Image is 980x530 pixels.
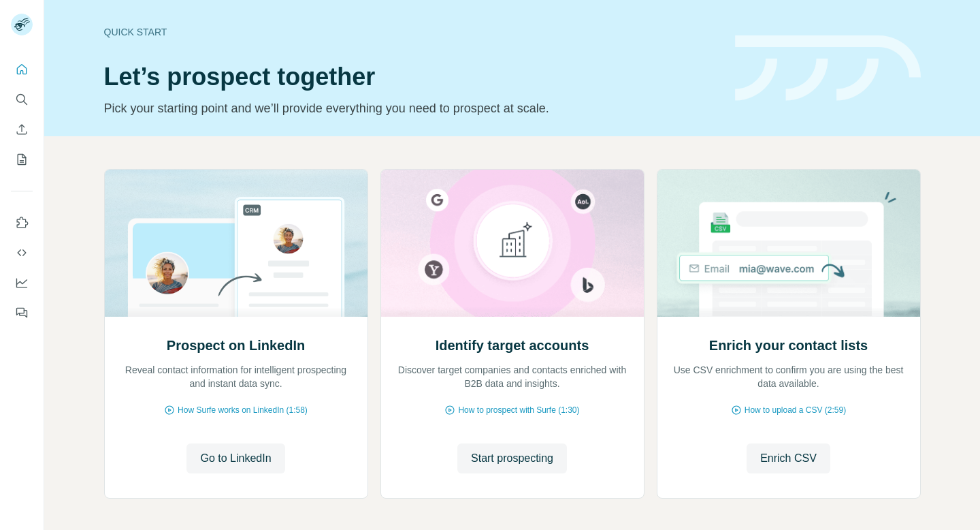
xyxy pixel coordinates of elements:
p: Discover target companies and contacts enriched with B2B data and insights. [395,363,630,390]
img: Enrich your contact lists [657,170,921,317]
button: Quick start [11,57,33,82]
button: Feedback [11,300,33,325]
h2: Enrich your contact lists [709,336,868,355]
span: How to prospect with Surfe (1:30) [458,404,579,416]
div: Quick start [104,25,719,39]
button: Dashboard [11,270,33,295]
button: Enrich CSV [747,443,830,473]
button: My lists [11,147,33,172]
p: Pick your starting point and we’ll provide everything you need to prospect at scale. [104,99,719,118]
h2: Prospect on LinkedIn [167,336,305,355]
button: Use Surfe API [11,240,33,265]
button: Start prospecting [457,443,567,473]
h2: Identify target accounts [436,336,589,355]
img: Identify target accounts [380,170,644,317]
button: Use Surfe on LinkedIn [11,211,33,235]
button: Go to LinkedIn [186,443,284,473]
h1: Let’s prospect together [104,63,719,91]
button: Enrich CSV [11,117,33,142]
span: Go to LinkedIn [200,450,271,467]
span: How to upload a CSV (2:59) [745,404,846,416]
span: Enrich CSV [760,450,817,467]
button: Search [11,87,33,112]
span: Start prospecting [471,450,553,467]
img: Prospect on LinkedIn [104,170,368,317]
span: How Surfe works on LinkedIn (1:58) [178,404,308,416]
img: banner [735,35,921,102]
p: Reveal contact information for intelligent prospecting and instant data sync. [118,363,354,390]
p: Use CSV enrichment to confirm you are using the best data available. [671,363,906,390]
